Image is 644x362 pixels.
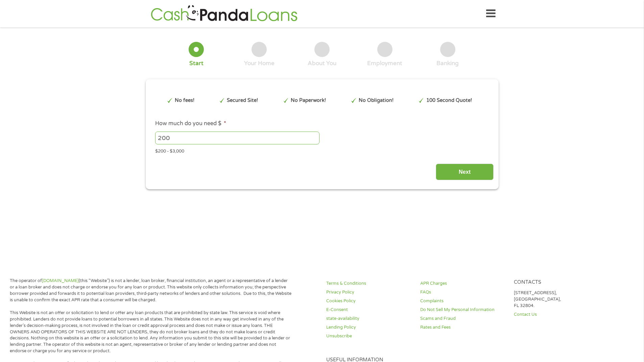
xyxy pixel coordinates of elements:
label: How much do you need $ [155,120,226,127]
a: Rates and Fees [420,324,506,331]
p: Secured Site! [227,97,258,104]
a: Contact Us [514,311,600,318]
a: Lending Policy [326,324,412,331]
div: $200 - $3,000 [155,146,488,155]
a: APR Charges [420,280,506,287]
p: This Website is not an offer or solicitation to lend or offer any loan products that are prohibit... [10,310,292,354]
p: No Paperwork! [291,97,326,104]
a: Terms & Conditions [326,280,412,287]
a: Complaints [420,298,506,304]
img: GetLoanNow Logo [149,4,300,23]
div: About You [308,60,336,67]
a: [DOMAIN_NAME] [42,278,79,283]
div: Start [189,60,204,67]
p: No fees! [175,97,194,104]
a: E-Consent [326,307,412,313]
a: state-availability [326,315,412,322]
p: No Obligation! [359,97,393,104]
a: Do Not Sell My Personal Information [420,307,506,313]
p: The operator of (this “Website”) is not a lender, loan broker, financial institution, an agent or... [10,278,292,303]
a: Cookies Policy [326,298,412,304]
div: Employment [367,60,402,67]
a: FAQs [420,289,506,296]
a: Privacy Policy [326,289,412,296]
h4: Contacts [514,279,600,286]
div: Banking [436,60,459,67]
div: Your Home [244,60,275,67]
a: Unsubscribe [326,333,412,339]
input: Next [436,164,494,180]
a: Scams and Fraud [420,315,506,322]
p: 100 Second Quote! [426,97,472,104]
p: [STREET_ADDRESS], [GEOGRAPHIC_DATA], FL 32804. [514,290,600,309]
